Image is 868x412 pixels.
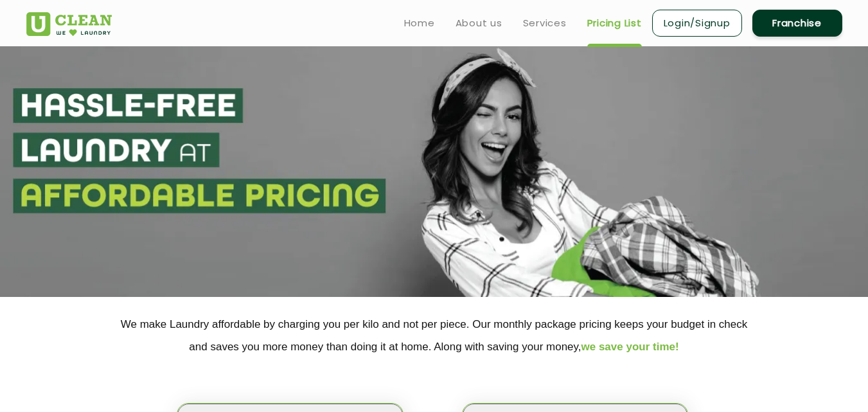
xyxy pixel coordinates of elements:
a: Home [404,15,435,31]
a: About us [456,15,502,31]
span: we save your time! [581,341,679,353]
p: We make Laundry affordable by charging you per kilo and not per piece. Our monthly package pricin... [26,313,842,358]
a: Franchise [752,10,842,37]
a: Pricing List [587,15,642,31]
a: Services [523,15,567,31]
img: UClean Laundry and Dry Cleaning [26,12,112,36]
a: Login/Signup [652,10,742,37]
